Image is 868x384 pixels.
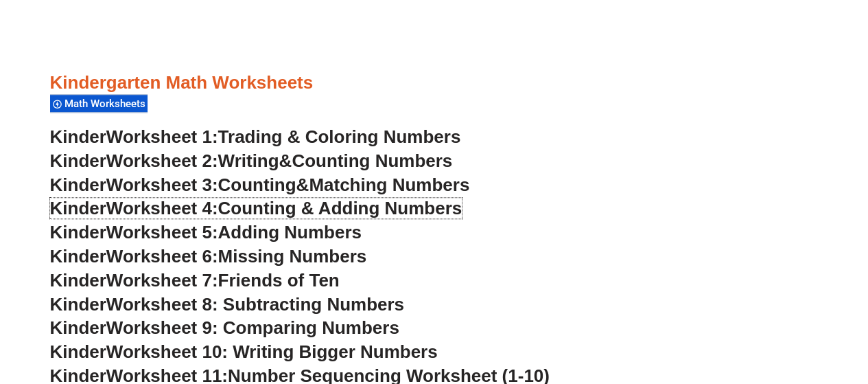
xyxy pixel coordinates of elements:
span: Worksheet 10: Writing Bigger Numbers [106,341,438,362]
span: Matching Numbers [309,174,469,195]
span: Adding Numbers [218,222,362,242]
div: Math Worksheets [50,94,148,113]
span: Kinder [50,126,106,147]
span: Worksheet 4: [106,198,218,218]
a: KinderWorksheet 9: Comparing Numbers [50,317,399,338]
span: Friends of Ten [218,270,340,291]
a: KinderWorksheet 3:Counting&Matching Numbers [50,174,470,195]
span: Worksheet 2: [106,150,218,171]
span: Counting [218,174,296,195]
span: Kinder [50,246,106,267]
span: Worksheet 8: Subtracting Numbers [106,294,404,315]
a: KinderWorksheet 7:Friends of Ten [50,270,340,291]
span: Worksheet 5: [106,222,218,242]
iframe: Chat Widget [640,229,868,384]
span: Kinder [50,198,106,218]
a: KinderWorksheet 8: Subtracting Numbers [50,294,404,315]
span: Kinder [50,150,106,171]
h3: Kindergarten Math Worksheets [50,71,819,95]
span: Kinder [50,317,106,338]
span: Kinder [50,270,106,291]
span: Kinder [50,222,106,242]
span: Counting Numbers [292,150,452,171]
a: KinderWorksheet 2:Writing&Counting Numbers [50,150,453,171]
a: KinderWorksheet 6:Missing Numbers [50,246,367,267]
span: Counting & Adding Numbers [218,198,462,218]
a: KinderWorksheet 4:Counting & Adding Numbers [50,198,462,218]
span: Worksheet 1: [106,126,218,147]
span: Writing [218,150,279,171]
span: Worksheet 3: [106,174,218,195]
span: Worksheet 6: [106,246,218,267]
span: Trading & Coloring Numbers [218,126,461,147]
span: Missing Numbers [218,246,367,267]
span: Kinder [50,174,106,195]
span: Worksheet 7: [106,270,218,291]
span: Worksheet 9: Comparing Numbers [106,317,399,338]
span: Math Worksheets [64,98,150,110]
a: KinderWorksheet 1:Trading & Coloring Numbers [50,126,461,147]
span: Kinder [50,294,106,315]
a: KinderWorksheet 10: Writing Bigger Numbers [50,341,438,362]
span: Kinder [50,341,106,362]
a: KinderWorksheet 5:Adding Numbers [50,222,362,242]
